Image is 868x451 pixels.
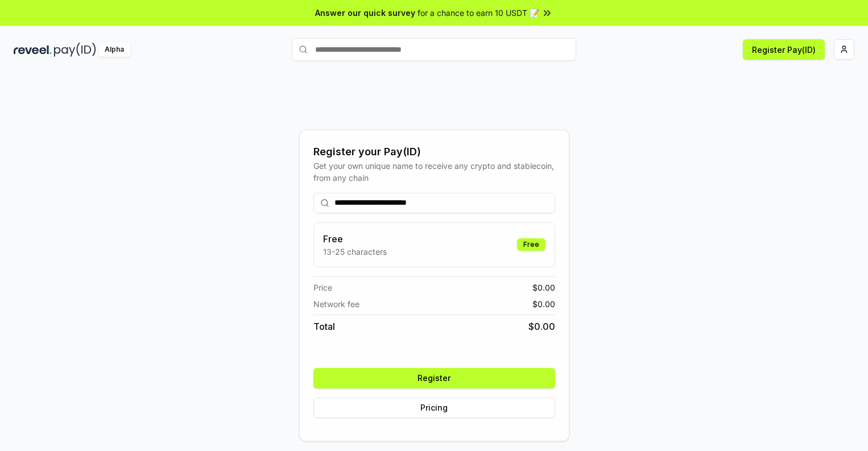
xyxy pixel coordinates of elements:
[313,160,555,184] div: Get your own unique name to receive any crypto and stablecoin, from any chain
[315,7,415,19] span: Answer our quick survey
[313,282,332,293] span: Price
[313,368,555,388] button: Register
[532,282,555,293] span: $ 0.00
[54,43,96,57] img: pay_id
[313,144,555,160] div: Register your Pay(ID)
[313,320,335,333] span: Total
[323,246,387,258] p: 13-25 characters
[323,232,387,246] h3: Free
[528,320,555,333] span: $ 0.00
[743,39,825,60] button: Register Pay(ID)
[98,43,130,57] div: Alpha
[313,298,359,310] span: Network fee
[517,238,545,251] div: Free
[313,398,555,418] button: Pricing
[532,298,555,310] span: $ 0.00
[14,43,52,57] img: reveel_dark
[418,7,539,19] span: for a chance to earn 10 USDT 📝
